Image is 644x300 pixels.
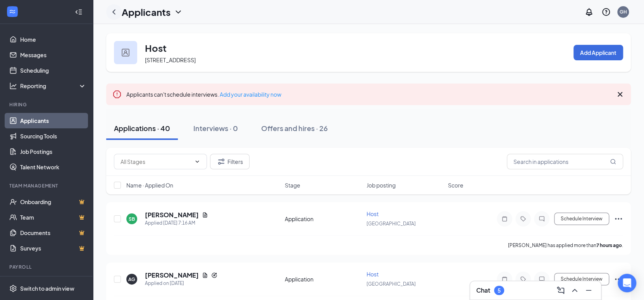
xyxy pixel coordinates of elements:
a: TeamCrown [20,210,86,225]
div: Open Intercom Messenger [618,274,636,292]
a: Talent Network [20,159,86,175]
svg: Document [202,272,208,278]
svg: Ellipses [614,274,623,284]
svg: Cross [615,90,625,99]
h1: Applicants [122,5,170,19]
svg: ComposeMessage [556,286,565,295]
svg: ChatInactive [537,216,546,222]
button: Minimize [582,284,595,297]
div: Offers and hires · 26 [261,123,328,133]
button: Schedule Interview [554,273,609,285]
button: Filter Filters [210,154,250,169]
svg: Collapse [75,8,83,16]
div: Applications · 40 [114,123,170,133]
a: Scheduling [20,63,86,78]
svg: WorkstreamLogo [9,8,16,15]
div: Hiring [9,101,85,108]
svg: Minimize [584,286,593,295]
svg: Tag [518,216,528,222]
svg: Error [112,90,122,99]
svg: Note [500,276,509,282]
svg: ChevronLeft [109,7,119,17]
a: Home [20,32,86,47]
a: PayrollCrown [20,275,86,291]
span: Stage [285,181,300,189]
div: SB [129,216,135,222]
div: 5 [498,287,501,294]
b: 7 hours ago [596,242,622,248]
button: ComposeMessage [554,284,567,297]
h5: [PERSON_NAME] [145,211,199,219]
h3: Chat [476,286,490,295]
svg: Notifications [584,7,594,17]
span: [GEOGRAPHIC_DATA] [367,281,416,287]
a: SurveysCrown [20,240,86,256]
h3: Host [145,41,167,55]
a: Applicants [20,113,86,128]
span: [GEOGRAPHIC_DATA] [367,221,416,227]
div: Switch to admin view [20,285,74,292]
div: Interviews · 0 [193,123,238,133]
div: Reporting [20,82,87,90]
div: Payroll [9,264,85,270]
svg: MagnifyingGlass [610,159,616,165]
svg: QuestionInfo [601,7,611,17]
span: [STREET_ADDRESS] [145,56,196,63]
svg: Ellipses [614,214,623,223]
svg: ChevronDown [194,159,200,165]
svg: ChevronDown [174,7,183,17]
a: Sourcing Tools [20,128,86,144]
button: Add Applicant [573,45,623,60]
h5: [PERSON_NAME] [145,271,199,280]
svg: Note [500,216,509,222]
span: Name · Applied On [126,181,173,189]
img: user icon [122,49,129,56]
input: Search in applications [507,154,623,169]
a: Add your availability now [220,91,281,98]
span: Score [448,181,463,189]
a: Job Postings [20,144,86,159]
span: Applicants can't schedule interviews. [126,91,281,98]
svg: ChevronUp [570,286,579,295]
div: GH [620,9,627,15]
svg: Settings [9,285,17,292]
svg: ChatInactive [537,276,546,282]
div: Applied [DATE] 7:16 AM [145,219,208,227]
div: Team Management [9,182,85,189]
svg: Document [202,212,208,218]
a: DocumentsCrown [20,225,86,240]
input: All Stages [121,157,191,166]
svg: Reapply [211,272,217,278]
a: Messages [20,47,86,63]
button: Schedule Interview [554,213,609,225]
div: AG [128,276,135,283]
span: Host [367,271,379,278]
a: OnboardingCrown [20,194,86,210]
p: [PERSON_NAME] has applied more than . [508,242,623,249]
div: Application [285,215,362,223]
svg: Analysis [9,82,17,90]
span: Job posting [367,181,396,189]
button: ChevronUp [568,284,581,297]
span: Host [367,210,379,217]
div: Application [285,275,362,283]
svg: Filter [217,157,226,166]
svg: Tag [518,276,528,282]
div: Applied on [DATE] [145,280,217,287]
